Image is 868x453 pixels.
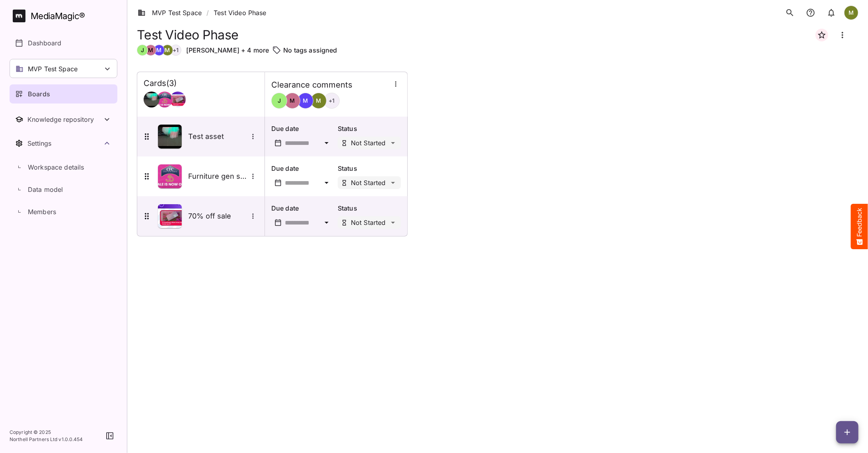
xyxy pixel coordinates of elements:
p: Boards [28,89,50,99]
div: M [298,93,313,109]
button: More options for Furniture gen sale message test asset [248,171,258,182]
img: Asset Thumbnail [158,125,182,148]
h4: Cards ( 3 ) [144,78,177,88]
button: search [782,5,798,21]
p: Not Started [351,180,386,186]
button: More options for Test asset [248,131,258,142]
p: Due date [271,203,335,213]
div: Knowledge repository [27,115,102,123]
p: Status [338,124,401,133]
div: M [844,6,858,20]
a: MediaMagic® [13,10,117,22]
div: Settings [27,139,102,147]
h4: Clearance comments [271,80,352,90]
div: M [145,45,156,56]
p: Members [28,207,56,217]
div: M [311,93,327,109]
img: Asset Thumbnail [158,164,182,188]
nav: Settings [10,134,117,223]
div: M [284,93,300,109]
p: [PERSON_NAME] + 4 more [186,45,269,55]
p: Status [338,164,401,173]
a: Data model [10,180,117,199]
a: Workspace details [10,158,117,177]
button: notifications [803,5,819,21]
div: J [137,45,148,56]
p: Due date [271,124,335,133]
p: Due date [271,164,335,173]
p: No tags assigned [283,45,337,55]
button: Board more options [833,25,852,45]
p: Workspace details [28,162,84,172]
div: M [154,45,165,56]
div: M [162,45,173,56]
button: notifications [823,5,839,21]
p: Dashboard [28,38,61,48]
p: Copyright © 2025 [10,429,83,436]
p: MVP Test Space [28,64,78,74]
p: Northell Partners Ltd v 1.0.0.454 [10,436,83,443]
a: Members [10,202,117,221]
button: Toggle Knowledge repository [10,110,117,129]
a: Dashboard [10,33,117,53]
img: tag-outline.svg [272,45,282,55]
div: + 1 [170,45,181,56]
div: + 1 [324,93,340,109]
p: Not Started [351,140,386,146]
h5: 70% off sale [188,211,248,221]
a: MVP Test Space [138,8,202,18]
img: Asset Thumbnail [158,204,182,228]
div: J [271,93,287,109]
p: Not Started [351,219,386,226]
p: Data model [28,185,63,194]
h5: Test asset [188,132,248,141]
button: More options for 70% off sale [248,211,258,221]
nav: Knowledge repository [10,110,117,129]
a: Boards [10,84,117,103]
span: / [206,8,209,18]
div: MediaMagic ® [31,10,85,23]
button: Toggle Settings [10,134,117,153]
p: Status [338,203,401,213]
button: Feedback [851,204,868,249]
h1: Test Video Phase [137,27,239,42]
h5: Furniture gen sale message test asset [188,172,248,181]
